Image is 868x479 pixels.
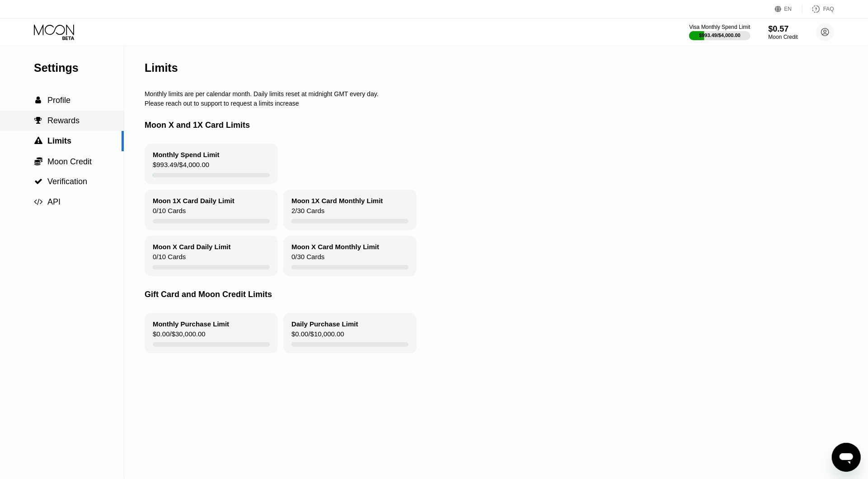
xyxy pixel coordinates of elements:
div: 0 / 10 Cards [153,207,186,219]
span: Rewards [47,116,80,125]
div: Visa Monthly Spend Limit [689,24,750,30]
div:  [34,137,43,145]
span:  [34,157,42,166]
iframe: Schaltfläche zum Öffnen des Messaging-Fensters; Konversation läuft [832,443,861,472]
span: Moon Credit [47,157,92,166]
span:  [34,198,43,206]
div: Moon 1X Card Daily Limit [153,197,235,205]
div:  [34,177,43,186]
div: FAQ [802,5,834,14]
div: Moon X Card Monthly Limit [291,243,379,251]
div: Monthly limits are per calendar month. Daily limits reset at midnight GMT every day. [145,90,839,98]
div: Visa Monthly Spend Limit$993.49/$4,000.00 [689,24,750,40]
div: $0.00 / $30,000.00 [153,330,206,342]
div: EN [775,5,802,14]
div: Monthly Purchase Limit [153,320,229,328]
div:  [34,96,43,104]
div: Moon X Card Daily Limit [153,243,231,251]
div: EN [784,6,792,12]
span:  [34,177,42,186]
div: Limits [145,61,178,74]
div: Gift Card and Moon Credit Limits [145,276,839,313]
div:  [34,116,43,125]
span:  [34,137,42,145]
div: Monthly Spend Limit [153,151,220,158]
div: FAQ [823,6,834,12]
div: Settings [34,61,124,74]
div: 0 / 30 Cards [291,253,324,265]
span: API [47,197,61,206]
div: Moon 1X Card Monthly Limit [291,197,383,205]
div: 0 / 10 Cards [153,253,186,265]
div: $993.49 / $4,000.00 [153,161,209,173]
span: Limits [47,136,71,145]
div: Moon X and 1X Card Limits [145,107,839,144]
div: Please reach out to support to request a limits increase [145,100,839,107]
div:  [34,198,43,206]
span: Verification [47,177,87,186]
div: $0.57Moon Credit [769,24,798,40]
div:  [34,157,43,166]
div: $0.00 / $10,000.00 [291,330,344,342]
span:  [35,116,42,125]
span:  [36,96,42,104]
div: Moon Credit [769,34,798,40]
span: Profile [47,96,70,105]
div: $993.49 / $4,000.00 [699,33,741,38]
div: Daily Purchase Limit [291,320,358,328]
div: 2 / 30 Cards [291,207,324,219]
div: $0.57 [769,24,798,34]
